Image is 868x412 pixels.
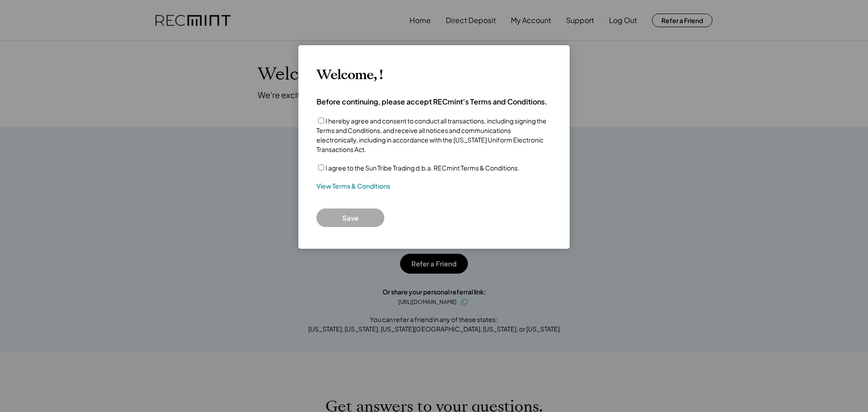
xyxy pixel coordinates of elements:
[316,117,547,153] label: I hereby agree and consent to conduct all transactions, including signing the Terms and Condition...
[316,97,547,107] h4: Before continuing, please accept RECmint's Terms and Conditions.
[316,182,390,191] a: View Terms & Conditions
[316,208,384,227] button: Save
[316,67,382,83] h3: Welcome, !
[325,164,519,172] label: I agree to the Sun Tribe Trading d.b.a. RECmint Terms & Conditions.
